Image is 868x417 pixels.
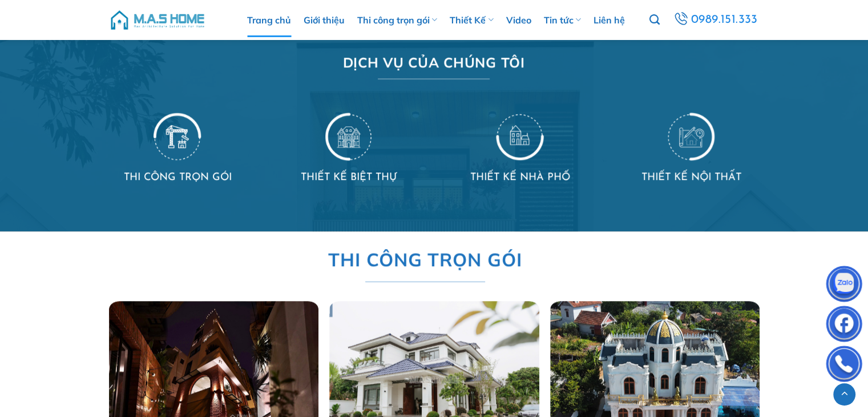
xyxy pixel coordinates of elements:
[343,51,525,73] span: DỊCH VỤ CỦA CHÚNG TÔI
[827,268,861,303] img: Zalo
[328,245,522,274] span: THI CÔNG TRỌN GÓI
[649,8,659,32] a: Tìm kiếm
[154,111,201,161] img: Trang chủ 64
[109,111,246,186] a: Thiet ke chua co ten 38THI CÔNG TRỌN GÓI
[672,10,759,30] a: 0989.151.333
[325,111,373,161] img: Trang chủ 65
[304,3,345,37] a: Giới thiệu
[544,3,581,37] a: Tin tức
[280,170,417,186] h4: THIẾT KẾ BIỆT THỰ
[496,111,544,161] img: Trang chủ 66
[833,383,855,406] a: Lên đầu trang
[451,111,588,186] a: Thiet ke chua co ten 41THIẾT KẾ NHÀ PHỐ
[827,308,861,343] img: Facebook
[450,3,493,37] a: Thiết Kế
[280,111,417,186] a: Thiet ke chua co ten 39THIẾT KẾ BIỆT THỰ
[451,170,588,186] h4: THIẾT KẾ NHÀ PHỐ
[623,170,760,186] h4: THIẾT KẾ NỘI THẤT
[623,111,760,186] a: Thiet ke chua co ten 42THIẾT KẾ NỘI THẤT
[691,10,758,30] span: 0989.151.333
[109,3,206,37] img: M.A.S HOME – Tổng Thầu Thiết Kế Và Xây Nhà Trọn Gói
[667,111,715,161] img: Trang chủ 67
[827,348,861,383] img: Phone
[247,3,291,37] a: Trang chủ
[357,3,437,37] a: Thi công trọn gói
[506,3,531,37] a: Video
[594,3,625,37] a: Liên hệ
[109,170,246,186] h4: THI CÔNG TRỌN GÓI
